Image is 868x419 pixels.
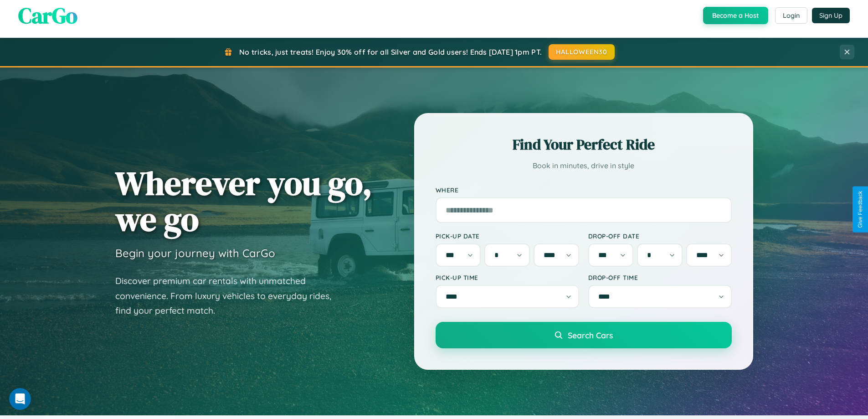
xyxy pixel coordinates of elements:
div: Give Feedback [857,191,863,228]
button: Search Cars [436,322,732,348]
h1: Wherever you go, we go [115,165,372,237]
label: Where [436,186,732,194]
span: Search Cars [568,330,613,340]
label: Drop-off Date [588,232,732,240]
span: CarGo [18,0,77,31]
p: Book in minutes, drive in style [436,159,732,172]
button: Become a Host [703,7,768,24]
h2: Find Your Perfect Ride [436,134,732,155]
button: Sign Up [812,8,850,23]
p: Discover premium car rentals with unmatched convenience. From luxury vehicles to everyday rides, ... [115,274,343,318]
label: Pick-up Date [436,232,579,240]
span: No tricks, just treats! Enjoy 30% off for all Silver and Gold users! Ends [DATE] 1pm PT. [239,47,542,57]
iframe: Intercom live chat [9,388,31,410]
button: Login [775,7,807,24]
label: Pick-up Time [436,274,579,281]
h3: Begin your journey with CarGo [115,246,275,260]
label: Drop-off Time [588,274,732,281]
button: HALLOWEEN30 [549,44,615,60]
